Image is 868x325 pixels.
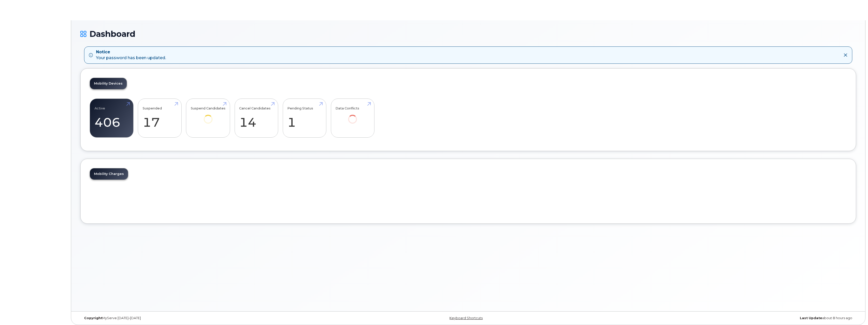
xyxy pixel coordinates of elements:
[96,49,166,55] strong: Notice
[80,316,339,320] div: MyServe [DATE]–[DATE]
[90,168,128,180] a: Mobility Charges
[143,101,177,135] a: Suspended 17
[287,101,322,135] a: Pending Status 1
[96,49,166,61] div: Your password has been updated.
[449,316,483,320] a: Keyboard Shortcuts
[80,29,856,38] h1: Dashboard
[191,101,225,131] a: Suspend Candidates
[90,78,127,89] a: Mobility Devices
[95,101,129,135] a: Active 406
[800,316,822,320] strong: Last Update
[597,316,856,320] div: about 8 hours ago
[335,101,370,131] a: Data Conflicts
[239,101,273,135] a: Cancel Candidates 14
[84,316,102,320] strong: Copyright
